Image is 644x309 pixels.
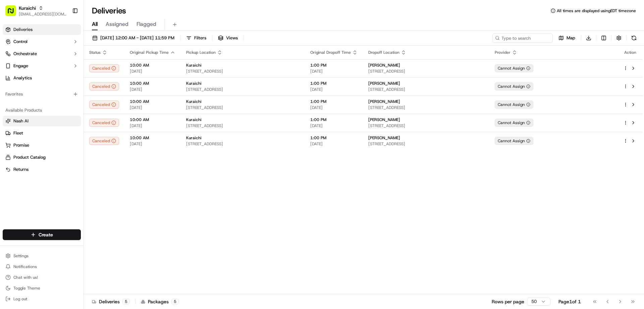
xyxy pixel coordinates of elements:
div: Past conversations [7,87,45,93]
span: Knowledge Base [13,150,51,157]
img: Nash [7,7,20,20]
a: Powered byPylon [47,166,81,172]
span: Status [89,50,101,55]
input: Got a question? Start typing here... [17,43,121,50]
span: Log out [13,296,27,302]
span: Notifications [13,264,37,269]
span: Create [39,231,53,238]
div: Action [623,50,637,55]
span: [STREET_ADDRESS] [368,87,484,92]
span: [STREET_ADDRESS] [368,105,484,110]
span: Original Pickup Time [130,50,169,55]
a: Analytics [3,73,81,83]
span: [DATE] [130,123,175,128]
span: 1:00 PM [310,63,358,68]
button: Canceled [89,64,119,72]
button: Canceled [89,101,119,109]
button: Cannot Assign [495,101,533,109]
span: Views [226,35,238,41]
span: [DATE] [310,87,358,92]
span: Kuraichi [186,99,202,104]
div: Deliveries [92,298,130,305]
span: [PERSON_NAME] [368,99,400,104]
span: [DATE] [59,104,73,110]
button: Canceled [89,119,119,127]
a: Product Catalog [5,154,78,160]
span: 10:00 AM [130,117,175,122]
span: [PERSON_NAME] [368,117,400,122]
span: Kuraichi [186,117,202,122]
div: Cannot Assign [495,119,533,127]
span: [STREET_ADDRESS] [368,123,484,128]
button: Settings [3,251,81,261]
span: • [22,122,24,128]
div: Packages [141,298,179,305]
span: Toggle Theme [13,285,40,291]
button: [EMAIL_ADDRESS][DOMAIN_NAME] [19,11,67,17]
a: Promise [5,142,78,148]
span: [DATE] [26,122,40,128]
button: Fleet [3,128,81,139]
span: [PERSON_NAME] [368,135,400,141]
img: Bea Lacdao [7,98,17,109]
span: Nash AI [13,118,29,124]
span: Returns [13,166,29,172]
span: 1:00 PM [310,99,358,104]
span: Provider [495,50,511,55]
div: Cannot Assign [495,64,533,72]
span: [STREET_ADDRESS] [186,87,300,92]
span: All [92,20,98,28]
div: Page 1 of 1 [558,298,581,305]
img: 1736555255976-a54dd68f-1ca7-489b-9aae-adbdc363a1c4 [7,64,19,76]
span: [DATE] [130,141,175,147]
span: 1:00 PM [310,117,358,122]
span: All times are displayed using EDT timezone [557,8,636,13]
span: [DATE] [130,105,175,110]
span: 10:00 AM [130,99,175,104]
button: Engage [3,61,81,71]
span: Kuraichi [19,5,36,11]
button: Control [3,36,81,47]
button: Notifications [3,262,81,271]
span: [STREET_ADDRESS] [186,141,300,147]
div: 📗 [7,151,12,156]
span: [STREET_ADDRESS] [186,123,300,128]
div: Available Products [3,105,81,116]
button: See all [104,86,122,94]
button: Start new chat [114,66,122,74]
span: [DATE] [310,141,358,147]
span: • [56,104,58,110]
span: [DATE] [130,69,175,74]
span: 1:00 PM [310,81,358,86]
span: Fleet [13,130,23,136]
span: Flagged [137,20,156,28]
span: Orchestrate [13,51,37,57]
div: 5 [171,299,179,305]
p: Welcome 👋 [7,27,122,38]
button: Toggle Theme [3,283,81,293]
div: Start new chat [30,64,110,71]
span: [STREET_ADDRESS] [368,141,484,147]
div: Favorites [3,89,81,100]
span: Original Dropoff Time [310,50,351,55]
span: 10:00 AM [130,135,175,141]
span: Assigned [106,20,128,28]
img: 1736555255976-a54dd68f-1ca7-489b-9aae-adbdc363a1c4 [13,105,19,110]
span: [DATE] [310,69,358,74]
div: Canceled [89,82,119,90]
span: Deliveries [13,27,33,33]
button: [DATE] 12:00 AM - [DATE] 11:59 PM [89,33,177,43]
span: Dropoff Location [368,50,399,55]
button: Orchestrate [3,48,81,59]
button: Canceled [89,137,119,145]
span: Analytics [13,75,32,81]
button: Views [215,33,241,43]
a: Returns [5,166,78,172]
span: [DATE] [130,87,175,92]
button: Nash AI [3,116,81,126]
